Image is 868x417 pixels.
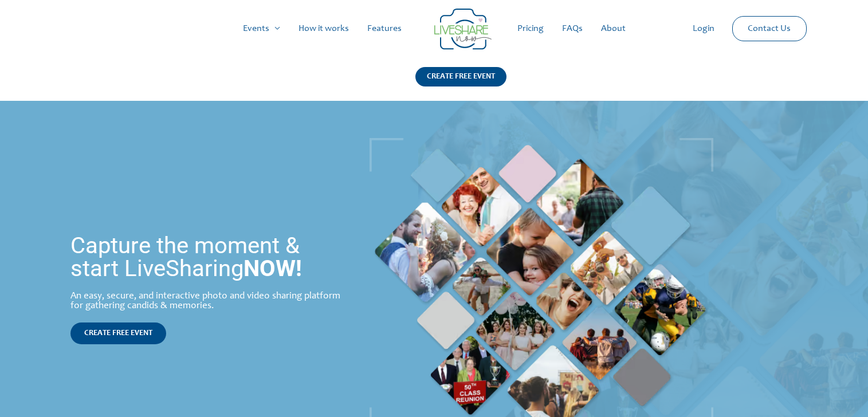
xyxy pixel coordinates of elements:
a: Events [234,10,289,47]
div: CREATE FREE EVENT [415,67,506,86]
strong: NOW! [243,255,302,282]
a: Contact Us [739,17,800,41]
a: CREATE FREE EVENT [415,67,506,101]
img: Group 14 | Live Photo Slideshow for Events | Create Free Events Album for Any Occasion [434,9,492,50]
a: Features [358,10,411,47]
a: Login [684,10,724,47]
nav: Site Navigation [20,10,848,47]
span: CREATE FREE EVENT [84,329,152,337]
a: FAQs [553,10,592,47]
a: About [592,10,635,47]
div: An easy, secure, and interactive photo and video sharing platform for gathering candids & memories. [70,292,345,311]
a: How it works [289,10,358,47]
a: Pricing [508,10,553,47]
h1: Capture the moment & start LiveSharing [70,234,345,280]
a: CREATE FREE EVENT [70,322,166,344]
